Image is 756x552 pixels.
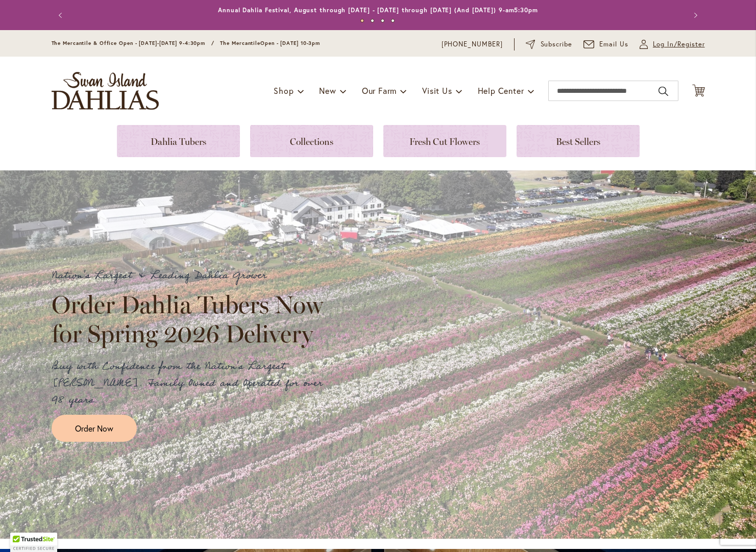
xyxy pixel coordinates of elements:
button: Previous [52,5,72,26]
button: Next [685,5,705,26]
span: Shop [274,85,294,96]
a: store logo [52,72,159,110]
button: 2 of 4 [371,19,374,22]
span: Log In/Register [653,39,705,49]
a: Subscribe [526,39,572,49]
a: Log In/Register [640,39,705,49]
span: The Mercantile & Office Open - [DATE]-[DATE] 9-4:30pm / The Mercantile [52,40,261,46]
h2: Order Dahlia Tubers Now for Spring 2026 Delivery [52,290,332,347]
span: Open - [DATE] 10-3pm [260,40,320,46]
span: Help Center [478,85,524,96]
button: 3 of 4 [381,19,384,22]
span: Our Farm [362,85,397,96]
button: 4 of 4 [391,19,395,22]
a: Email Us [583,39,628,49]
a: Annual Dahlia Festival, August through [DATE] - [DATE] through [DATE] (And [DATE]) 9-am5:30pm [218,6,538,14]
a: Order Now [52,415,137,442]
button: 1 of 4 [360,19,364,22]
span: Email Us [599,39,628,49]
a: [PHONE_NUMBER] [442,39,503,49]
span: Subscribe [541,39,573,49]
span: Visit Us [422,85,452,96]
p: Buy with Confidence from the Nation's Largest [PERSON_NAME]. Family Owned and Operated for over 9... [52,358,332,409]
span: Order Now [75,422,113,434]
span: New [319,85,336,96]
p: Nation's Largest & Leading Dahlia Grower [52,267,332,284]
